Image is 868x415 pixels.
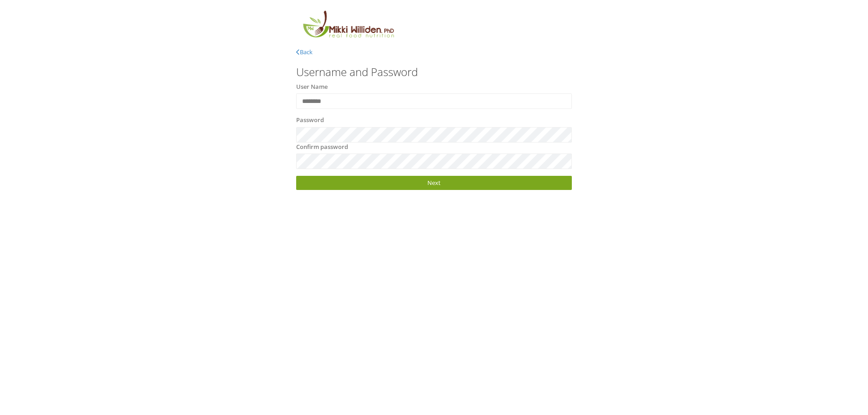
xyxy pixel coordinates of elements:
label: Confirm password [296,143,348,152]
a: Next [296,176,572,190]
label: Password [296,116,324,125]
label: User Name [296,82,328,92]
h3: Username and Password [296,66,572,78]
a: Back [296,48,313,56]
img: MikkiLogoMain.png [296,9,400,43]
